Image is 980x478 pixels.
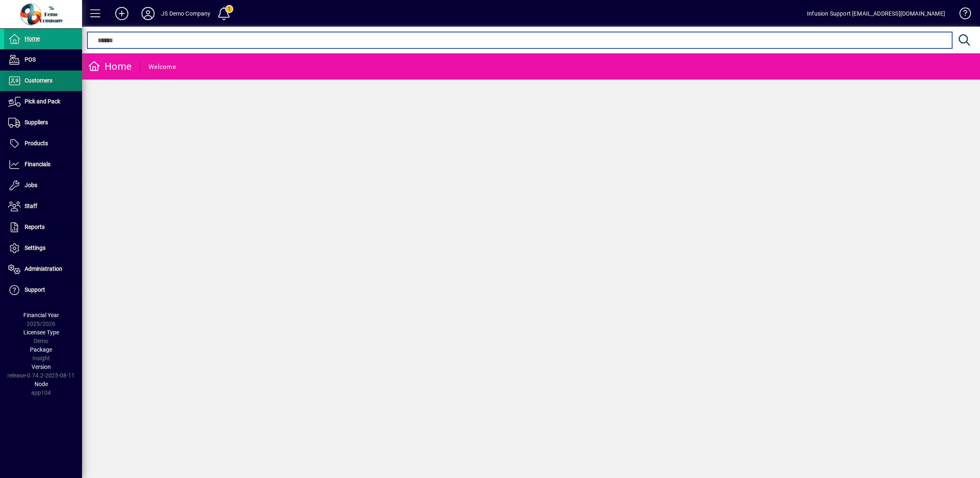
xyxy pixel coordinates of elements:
[4,280,82,300] a: Support
[953,2,970,28] a: Knowledge Base
[32,364,51,370] span: Version
[4,71,82,91] a: Customers
[4,133,82,154] a: Products
[34,381,48,387] span: Node
[4,238,82,258] a: Settings
[25,224,45,230] span: Reports
[25,35,40,42] span: Home
[4,175,82,196] a: Jobs
[148,60,176,73] div: Welcome
[25,56,36,63] span: POS
[25,265,62,272] span: Administration
[135,6,161,21] button: Profile
[4,91,82,112] a: Pick and Pack
[25,77,52,84] span: Customers
[25,119,48,126] span: Suppliers
[25,182,37,188] span: Jobs
[25,98,60,105] span: Pick and Pack
[4,196,82,217] a: Staff
[4,217,82,238] a: Reports
[807,7,945,20] div: Infusion Support [EMAIL_ADDRESS][DOMAIN_NAME]
[30,346,52,353] span: Package
[23,329,59,336] span: Licensee Type
[25,140,48,146] span: Products
[25,203,37,209] span: Staff
[25,245,46,251] span: Settings
[4,154,82,175] a: Financials
[88,60,132,73] div: Home
[161,7,211,20] div: JS Demo Company
[4,50,82,70] a: POS
[109,6,135,21] button: Add
[25,286,45,293] span: Support
[4,259,82,279] a: Administration
[4,112,82,133] a: Suppliers
[23,312,59,318] span: Financial Year
[25,161,50,167] span: Financials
